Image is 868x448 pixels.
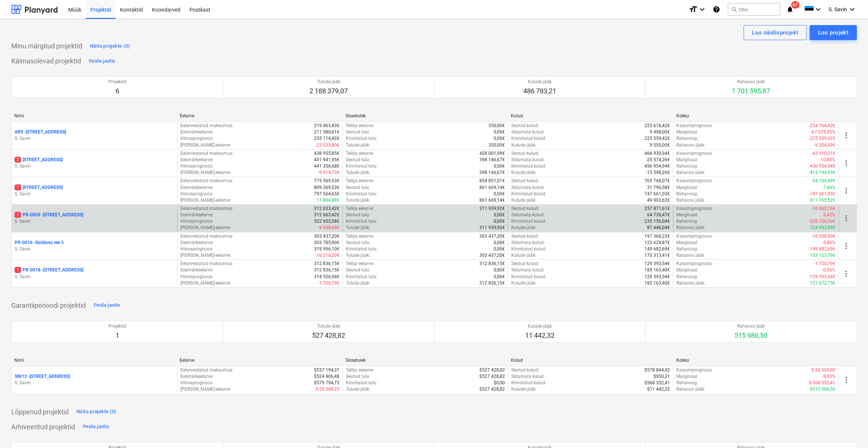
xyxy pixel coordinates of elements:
[314,218,339,225] p: 322 602,08€
[15,184,21,190] span: 1
[809,246,835,252] p: -149 682,69€
[346,280,370,286] p: Tulude jääk :
[317,197,339,204] p: 11 804,88€
[689,5,698,14] i: format_size
[676,157,698,163] p: Marginaal :
[479,225,505,231] p: 311 939,92€
[676,274,698,280] p: Rahavoog :
[180,142,231,148] p: [PERSON_NAME]-eelarve :
[732,79,770,85] p: Rahavoo jääk
[644,191,670,197] p: 747 661,03€
[346,252,370,259] p: Tulude jääk :
[511,267,544,273] p: Sidumata kulud :
[676,225,705,231] p: Rahavoo jääk :
[479,261,505,267] p: 312 836,15€
[809,25,857,40] button: Loo projekt
[822,373,835,380] p: -9,93%
[15,212,21,218] span: 1
[676,252,705,259] p: Rahavoo jääk :
[15,218,174,225] p: S. Savin
[479,280,505,286] p: 312 836,15€
[180,225,231,231] p: [PERSON_NAME]-eelarve :
[479,150,505,157] p: 428 001,99€
[479,367,505,373] p: $527 428,82
[525,323,554,330] p: Kulude jääk
[728,3,780,16] button: Otsi
[676,373,698,380] p: Marginaal :
[108,331,126,340] p: 1
[180,150,233,157] p: Eelarvestatud maksumus :
[346,123,374,129] p: Tellija eelarve :
[644,205,670,212] p: 257 871,61€
[11,57,81,66] p: Käimasolevad projektid
[814,142,835,148] p: -9 204,99€
[180,212,213,218] p: Eesmärkeelarve :
[676,246,698,252] p: Rahavoog :
[314,123,339,129] p: 219 463,43€
[511,261,539,267] p: Seotud kulud :
[511,197,536,204] p: Kulude jääk :
[89,57,115,66] div: Peida jaotis
[511,218,546,225] p: Kinnitatud kulud :
[493,246,505,252] p: 0,00€
[842,214,851,223] span: more_vert
[830,412,868,448] iframe: Chat Widget
[644,135,670,142] p: 225 559,42€
[314,274,339,280] p: 314 556,94€
[15,163,174,169] p: S. Savin
[479,157,505,163] p: 398 146,67€
[511,191,546,197] p: Kinnitatud kulud :
[511,135,546,142] p: Kinnitatud kulud :
[644,150,670,157] p: 466 930,94€
[676,123,713,129] p: Kasumiprognoos :
[653,373,670,380] p: $950,31
[511,142,536,148] p: Kulude jääk :
[493,240,505,246] p: 0,00€
[676,129,698,135] p: Marginaal :
[87,55,117,67] button: Peida jaotis
[511,129,544,135] p: Sidumata kulud :
[180,205,233,212] p: Eelarvestatud maksumus :
[346,274,377,280] p: Kinnitatud tulu :
[314,246,339,252] p: 319 996,10€
[180,373,213,380] p: Eesmärkeelarve :
[180,191,213,197] p: Hinnaprognoos :
[644,267,670,273] p: 185 163,40€
[676,218,698,225] p: Rahavoog :
[479,373,505,380] p: $527 428,82
[493,191,505,197] p: 0,00€
[15,267,83,273] p: PR-0018 - [STREET_ADDRESS]
[644,240,670,246] p: 122 629,87€
[314,184,339,191] p: 809 369,53€
[810,225,835,231] p: 224 493,88€
[180,274,213,280] p: Hinnaprognoos :
[734,323,767,330] p: Rahavoo jääk
[822,267,835,273] p: -0,55%
[676,191,698,197] p: Rahavoog :
[511,233,539,240] p: Seotud kulud :
[318,169,339,176] p: -9 414,73€
[647,212,670,218] p: 64 730,47€
[647,197,670,204] p: 49 903,62€
[811,205,835,212] p: -10 662,16€
[511,274,546,280] p: Kinnitatud kulud :
[15,129,66,135] p: AR9 - [STREET_ADDRESS]
[823,184,835,191] p: 7,44%
[180,178,233,184] p: Eelarvestatud maksumus :
[650,129,670,135] p: 9 498,00€
[346,240,370,246] p: Seotud tulu :
[842,241,851,250] span: more_vert
[647,184,670,191] p: 31 796,58€
[511,367,539,373] p: Seotud kulud :
[346,233,374,240] p: Tellija eelarve :
[318,225,339,231] p: -9 938,66€
[644,280,670,286] p: 185 163,40€
[314,163,339,169] p: 441 356,68€
[88,40,132,52] button: Näita projekte (0)
[180,197,231,204] p: [PERSON_NAME]-eelarve :
[15,274,174,280] p: S. Savin
[646,169,670,176] p: -15 598,26€
[318,280,339,286] p: -1 720,79€
[676,184,698,191] p: Marginaal :
[108,87,126,96] p: 6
